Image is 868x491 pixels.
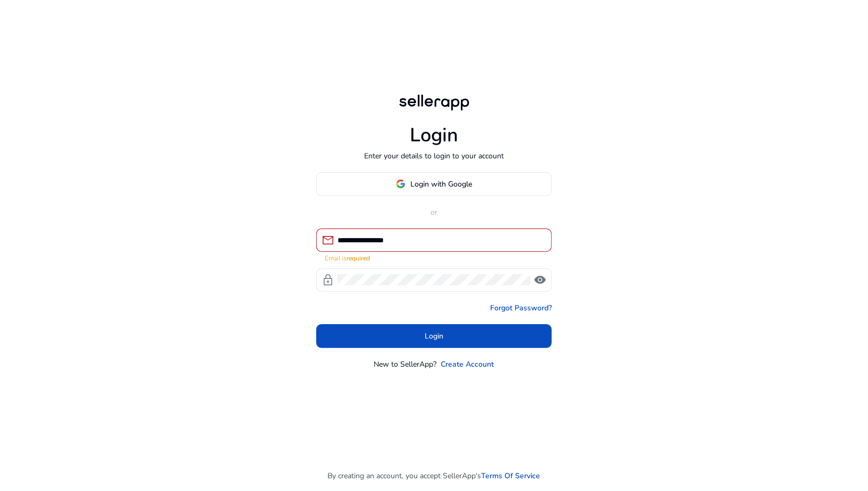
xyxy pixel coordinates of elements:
img: google-logo.svg [396,179,406,189]
span: mail [322,234,334,247]
a: Forgot Password? [490,302,552,314]
p: or [316,207,552,218]
button: Login with Google [316,172,552,196]
span: lock [322,274,334,286]
p: New to SellerApp? [374,359,437,370]
p: Enter your details to login to your account [364,150,504,162]
h1: Login [410,124,458,147]
a: Create Account [441,359,494,370]
span: visibility [534,274,546,286]
span: Login with Google [411,179,473,190]
a: Terms Of Service [482,470,541,481]
mat-error: Email is [325,252,543,263]
strong: required [347,254,370,263]
span: Login [425,331,443,342]
button: Login [316,324,552,348]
